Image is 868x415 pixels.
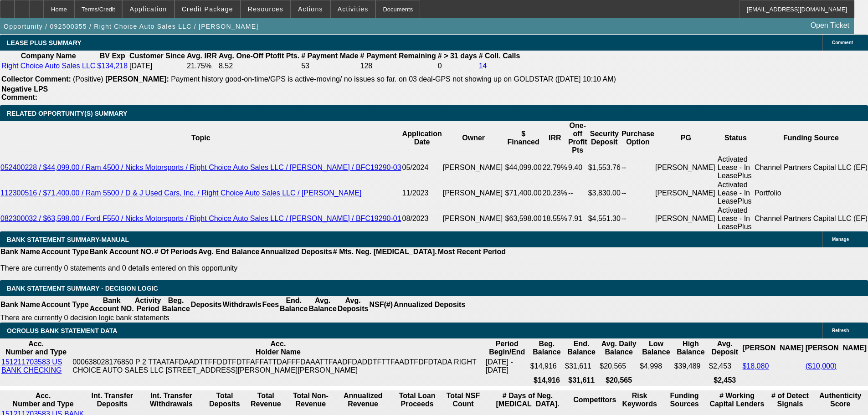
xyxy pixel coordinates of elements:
[530,339,564,357] th: Beg. Balance
[7,110,127,117] span: RELATED OPPORTUNITY(S) SUMMARY
[86,391,138,409] th: Int. Transfer Deposits
[754,121,868,155] th: Funding Source
[505,121,542,155] th: $ Financed
[568,206,588,231] td: 7.91
[505,155,542,180] td: $44,099.00
[134,296,162,313] th: Activity Period
[442,206,505,231] td: [PERSON_NAME]
[1,62,95,70] a: Right Choice Auto Sales LLC
[402,121,442,155] th: Application Date
[542,155,568,180] td: 22.79%
[565,358,598,375] td: $31,611
[565,339,598,357] th: End. Balance
[129,61,185,71] td: [DATE]
[655,180,717,206] td: [PERSON_NAME]
[709,376,741,385] th: $2,453
[222,296,262,313] th: Withdrawls
[301,61,359,71] td: 53
[73,75,103,83] span: (Positive)
[588,121,621,155] th: Security Deposit
[1,85,48,101] b: Negative LPS Comment:
[105,75,169,83] b: [PERSON_NAME]:
[186,61,217,71] td: 21.75%
[621,180,655,206] td: --
[568,155,588,180] td: 9.40
[161,296,190,313] th: Beg. Balance
[807,18,853,33] a: Open Ticket
[717,121,754,155] th: Status
[655,206,717,231] td: [PERSON_NAME]
[1,339,71,357] th: Acc. Number and Type
[198,247,260,256] th: Avg. End Balance
[639,339,673,357] th: Low Balance
[301,52,358,60] b: # Payment Made
[717,206,754,231] td: Activated Lease - In LeasePlus
[1,75,71,83] b: Collector Comment:
[565,376,598,385] th: $31,611
[279,296,308,313] th: End. Balance
[617,391,661,409] th: Risk Keywords
[442,155,505,180] td: [PERSON_NAME]
[0,264,506,272] p: There are currently 0 statements and 0 details entered on this opportunity
[599,376,638,385] th: $20,565
[805,339,867,357] th: [PERSON_NAME]
[832,237,849,242] span: Manage
[4,23,258,30] span: Opportunity / 092500355 / Right Choice Auto Sales LLC / [PERSON_NAME]
[588,155,621,180] td: $1,553.76
[742,362,769,370] a: $18,080
[709,339,741,357] th: Avg. Deposit
[219,52,299,60] b: Avg. One-Off Ptofit Pts.
[754,180,868,206] td: Portfolio
[190,296,222,313] th: Deposits
[542,180,568,206] td: 20.23%
[337,296,369,313] th: Avg. Deposits
[72,339,484,357] th: Acc. Holder Name
[41,247,89,256] th: Account Type
[479,62,487,70] a: 14
[479,52,520,60] b: # Coll. Calls
[814,391,867,409] th: Authenticity Score
[360,61,437,71] td: 128
[542,206,568,231] td: 18.55%
[663,391,707,409] th: Funding Sources
[21,52,76,60] b: Company Name
[717,155,754,180] td: Activated Lease - In LeasePlus
[1,391,85,409] th: Acc. Number and Type
[505,180,542,206] td: $71,400.00
[7,39,82,46] span: LEASE PLUS SUMMARY
[806,362,837,370] a: ($10,000)
[182,5,233,13] span: Credit Package
[331,0,375,18] button: Activities
[505,206,542,231] td: $63,598.00
[530,376,564,385] th: $14,916
[0,215,401,222] a: 082300032 / $63,598.00 / Ford F550 / Nicks Motorsports / Right Choice Auto Sales LLC / [PERSON_NA...
[674,339,708,357] th: High Balance
[246,391,286,409] th: Total Revenue
[260,247,332,256] th: Annualized Deposits
[241,0,290,18] button: Resources
[335,391,390,409] th: Annualized Revenue
[154,247,198,256] th: # Of Periods
[393,296,466,313] th: Annualized Deposits
[171,75,616,83] span: Payment history good-on-time/GPS is active-moving/ no issues so far. on 03 deal-GPS not showing u...
[89,296,134,313] th: Bank Account NO.
[655,121,717,155] th: PG
[391,391,443,409] th: Total Loan Proceeds
[754,206,868,231] td: Channel Partners Capital LLC (EF)
[568,121,588,155] th: One-off Profit Pts
[204,391,245,409] th: Total Deposits
[248,5,283,13] span: Resources
[438,52,477,60] b: # > 31 days
[599,339,638,357] th: Avg. Daily Balance
[402,180,442,206] td: 11/2023
[129,52,185,60] b: Customer Since
[89,247,154,256] th: Bank Account NO.
[485,339,529,357] th: Period Begin/End
[308,296,337,313] th: Avg. Balance
[72,358,484,375] td: 000638028176850 P 2 TTAATAFDAADTTFFDDTFDTFAFFATTDAFFFDAAATTFAADFDADDTFTTFAADTFDFDTADA RIGHT CHOIC...
[573,391,616,409] th: Competitors
[437,61,478,71] td: 0
[7,236,129,243] span: BANK STATEMENT SUMMARY-MANUAL
[402,155,442,180] td: 05/2024
[7,327,117,334] span: OCROLUS BANK STATEMENT DATA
